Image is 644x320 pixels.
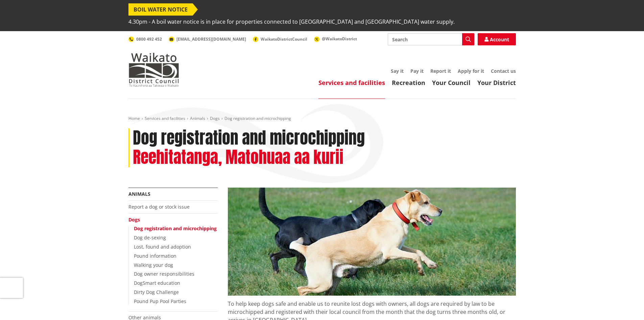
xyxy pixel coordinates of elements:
img: Waikato District Council - Te Kaunihera aa Takiwaa o Waikato [128,53,179,87]
a: Home [128,115,140,121]
a: Recreation [392,79,425,87]
nav: breadcrumb [128,116,516,122]
a: Pay it [410,68,424,74]
span: BOIL WATER NOTICE [128,3,193,16]
a: 0800 492 452 [128,36,162,42]
a: Walking your dog [134,262,173,268]
a: Dog registration and microchipping [134,225,217,232]
a: Animals [128,191,150,197]
a: Dirty Dog Challenge [134,289,179,295]
h2: Reehitatanga, Matohuaa aa kurii [133,148,343,167]
a: Pound information [134,253,176,259]
a: WaikatoDistrictCouncil [253,36,307,42]
a: Report a dog or stock issue [128,204,190,210]
a: Your District [477,79,516,87]
span: @WaikatoDistrict [322,36,357,42]
span: 4.30pm - A boil water notice is in place for properties connected to [GEOGRAPHIC_DATA] and [GEOGR... [128,16,455,28]
a: Dog de-sexing [134,234,166,241]
a: [EMAIL_ADDRESS][DOMAIN_NAME] [169,36,246,42]
img: Register your dog [228,188,516,296]
a: Say it [391,68,404,74]
a: Animals [190,115,205,121]
a: Dogs [128,216,140,223]
a: Apply for it [458,68,484,74]
span: WaikatoDistrictCouncil [261,36,307,42]
a: Pound Pup Pool Parties [134,298,186,304]
a: @WaikatoDistrict [314,36,357,42]
h1: Dog registration and microchipping [133,128,365,148]
span: 0800 492 452 [136,36,162,42]
input: Search input [388,33,474,45]
a: Report it [430,68,451,74]
a: Account [478,33,516,45]
a: Dogs [210,115,220,121]
a: Lost, found and adoption [134,243,191,250]
a: DogSmart education [134,280,180,286]
a: Services and facilities [318,79,385,87]
a: Your Council [432,79,471,87]
a: Services and facilities [145,115,185,121]
a: Contact us [491,68,516,74]
span: Dog registration and microchipping [224,115,291,121]
a: Dog owner responsibilities [134,271,194,277]
span: [EMAIL_ADDRESS][DOMAIN_NAME] [176,36,246,42]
